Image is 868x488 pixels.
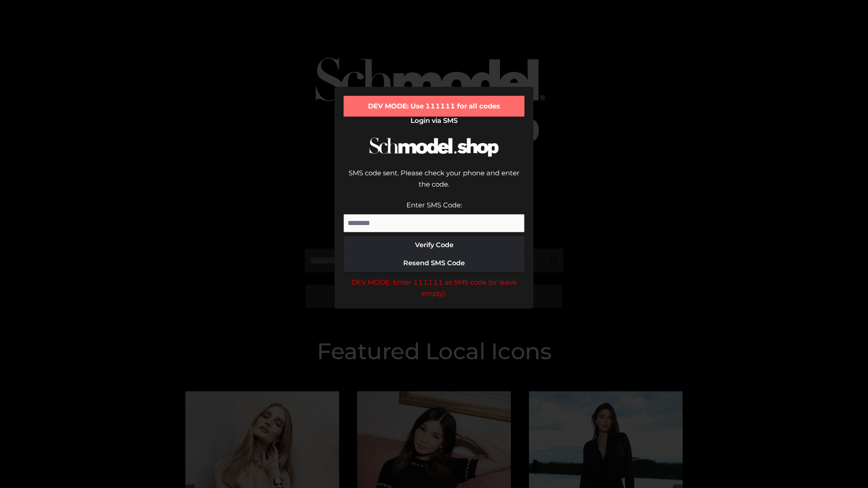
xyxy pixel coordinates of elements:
[366,129,502,165] img: Schmodel Logo
[344,236,524,254] button: Verify Code
[344,96,524,117] div: DEV MODE: Use 111111 for all codes
[344,277,524,300] div: DEV MODE: Enter 111111 as SMS code (or leave empty).
[344,117,524,125] h2: Login via SMS
[344,254,524,272] button: Resend SMS Code
[406,201,462,209] label: Enter SMS Code:
[344,167,524,199] div: SMS code sent. Please check your phone and enter the code.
